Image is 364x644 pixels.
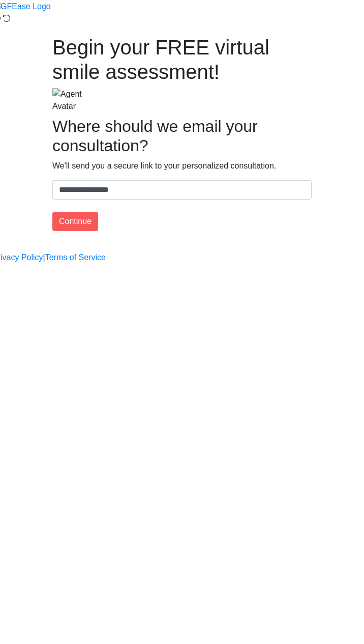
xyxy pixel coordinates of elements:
[52,212,98,231] button: Continue
[52,160,312,172] p: We'll send you a secure link to your personalized consultation.
[52,35,312,84] h1: Begin your FREE virtual smile assessment!
[43,251,45,264] a: |
[52,117,312,156] h2: Where should we email your consultation?
[45,251,106,264] a: Terms of Service
[52,88,83,113] img: Agent Avatar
